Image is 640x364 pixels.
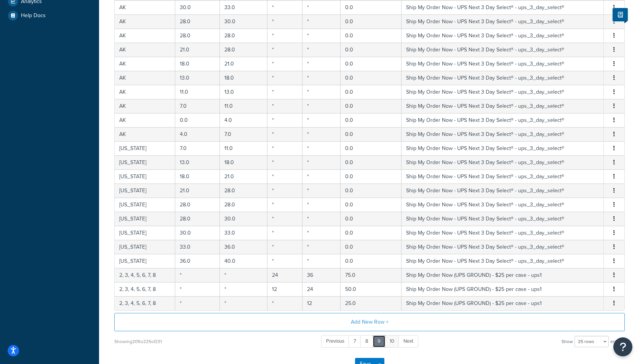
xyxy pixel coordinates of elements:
[175,169,220,184] td: 18.0
[341,0,402,14] td: 0.0
[115,254,175,268] td: [US_STATE]
[562,336,573,347] span: Show
[175,14,220,29] td: 28.0
[341,71,402,85] td: 0.0
[321,335,349,348] a: Previous
[115,14,175,29] td: AK
[220,127,267,141] td: 7.0
[220,155,267,169] td: 18.0
[220,198,267,212] td: 28.0
[220,57,267,71] td: 21.0
[402,184,604,198] td: Ship My Order Now - UPS Next 3 Day Select® - ups_3_day_select®
[220,254,267,268] td: 40.0
[403,337,413,345] span: Next
[341,57,402,71] td: 0.0
[341,296,402,310] td: 25.0
[402,296,604,310] td: Ship My Order Now (UPS GROUND) - $25 per case - ups1
[175,113,220,127] td: 0.0
[115,71,175,85] td: AK
[613,337,632,356] button: Open Resource Center
[402,155,604,169] td: Ship My Order Now - UPS Next 3 Day Select® - ups_3_day_select®
[402,14,604,29] td: Ship My Order Now - UPS Next 3 Day Select® - ups_3_day_select®
[402,29,604,43] td: Ship My Order Now - UPS Next 3 Day Select® - ups_3_day_select®
[341,226,402,240] td: 0.0
[402,127,604,141] td: Ship My Order Now - UPS Next 3 Day Select® - ups_3_day_select®
[220,141,267,155] td: 11.0
[220,113,267,127] td: 4.0
[21,13,46,19] span: Help Docs
[175,155,220,169] td: 13.0
[341,254,402,268] td: 0.0
[114,336,162,347] div: Showing 201 to 225 of 231
[220,99,267,113] td: 11.0
[402,268,604,282] td: Ship My Order Now (UPS GROUND) - $25 per case - ups1
[115,43,175,57] td: AK
[220,29,267,43] td: 28.0
[220,240,267,254] td: 36.0
[115,296,175,310] td: 2, 3, 4, 5, 6, 7, 8
[341,198,402,212] td: 0.0
[341,268,402,282] td: 75.0
[175,212,220,226] td: 28.0
[220,71,267,85] td: 18.0
[220,85,267,99] td: 13.0
[385,335,399,348] a: 10
[373,335,386,348] a: 9
[220,14,267,29] td: 30.0
[402,113,604,127] td: Ship My Order Now - UPS Next 3 Day Select® - ups_3_day_select®
[6,9,93,22] li: Help Docs
[175,85,220,99] td: 11.0
[175,29,220,43] td: 28.0
[175,71,220,85] td: 13.0
[402,57,604,71] td: Ship My Order Now - UPS Next 3 Day Select® - ups_3_day_select®
[115,99,175,113] td: AK
[341,99,402,113] td: 0.0
[115,85,175,99] td: AK
[341,14,402,29] td: 0.0
[115,113,175,127] td: AK
[175,226,220,240] td: 30.0
[402,212,604,226] td: Ship My Order Now - UPS Next 3 Day Select® - ups_3_day_select®
[175,57,220,71] td: 18.0
[115,57,175,71] td: AK
[175,127,220,141] td: 4.0
[115,240,175,254] td: [US_STATE]
[267,268,302,282] td: 24
[115,155,175,169] td: [US_STATE]
[613,8,628,21] button: Show Help Docs
[341,43,402,57] td: 0.0
[115,0,175,14] td: AK
[114,313,625,331] button: Add New Row +
[341,240,402,254] td: 0.0
[402,198,604,212] td: Ship My Order Now - UPS Next 3 Day Select® - ups_3_day_select®
[402,254,604,268] td: Ship My Order Now - UPS Next 3 Day Select® - ups_3_day_select®
[175,254,220,268] td: 36.0
[402,85,604,99] td: Ship My Order Now - UPS Next 3 Day Select® - ups_3_day_select®
[341,113,402,127] td: 0.0
[175,184,220,198] td: 21.0
[302,296,341,310] td: 12
[115,282,175,296] td: 2, 3, 4, 5, 6, 7, 8
[341,212,402,226] td: 0.0
[115,127,175,141] td: AK
[341,169,402,184] td: 0.0
[402,0,604,14] td: Ship My Order Now - UPS Next 3 Day Select® - ups_3_day_select®
[115,169,175,184] td: [US_STATE]
[610,336,625,347] span: entries
[349,335,361,348] a: 7
[115,268,175,282] td: 2, 3, 4, 5, 6, 7, 8
[341,184,402,198] td: 0.0
[402,99,604,113] td: Ship My Order Now - UPS Next 3 Day Select® - ups_3_day_select®
[402,71,604,85] td: Ship My Order Now - UPS Next 3 Day Select® - ups_3_day_select®
[360,335,373,348] a: 8
[341,155,402,169] td: 0.0
[267,282,302,296] td: 12
[220,0,267,14] td: 33.0
[302,268,341,282] td: 36
[402,43,604,57] td: Ship My Order Now - UPS Next 3 Day Select® - ups_3_day_select®
[402,226,604,240] td: Ship My Order Now - UPS Next 3 Day Select® - ups_3_day_select®
[402,141,604,155] td: Ship My Order Now - UPS Next 3 Day Select® - ups_3_day_select®
[175,0,220,14] td: 30.0
[341,282,402,296] td: 50.0
[220,212,267,226] td: 30.0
